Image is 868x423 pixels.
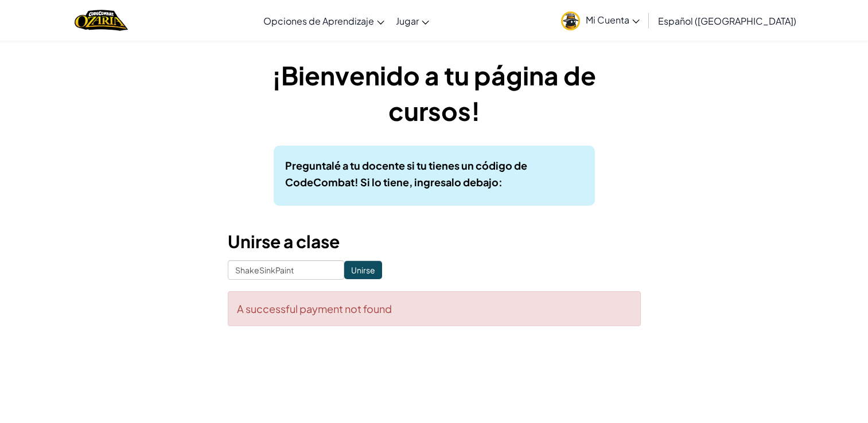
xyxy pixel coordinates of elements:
[396,15,419,27] span: Jugar
[561,11,580,30] img: avatar
[228,57,641,128] h1: ¡Bienvenido a tu página de cursos!
[586,14,640,26] span: Mi Cuenta
[228,260,344,280] input: <Enter Class Code>
[228,291,641,326] div: A successful payment not found
[344,261,382,279] input: Unirse
[263,15,374,27] span: Opciones de Aprendizaje
[75,9,128,32] img: Home
[258,5,390,36] a: Opciones de Aprendizaje
[285,159,527,189] b: Preguntalé a tu docente si tu tienes un código de CodeCombat! Si lo tiene, ingresalo debajo:
[652,5,802,36] a: Español ([GEOGRAPHIC_DATA])
[228,229,641,254] h3: Unirse a clase
[75,9,128,32] a: Ozaria by CodeCombat logo
[555,2,645,38] a: Mi Cuenta
[658,15,796,27] span: Español ([GEOGRAPHIC_DATA])
[390,5,435,36] a: Jugar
